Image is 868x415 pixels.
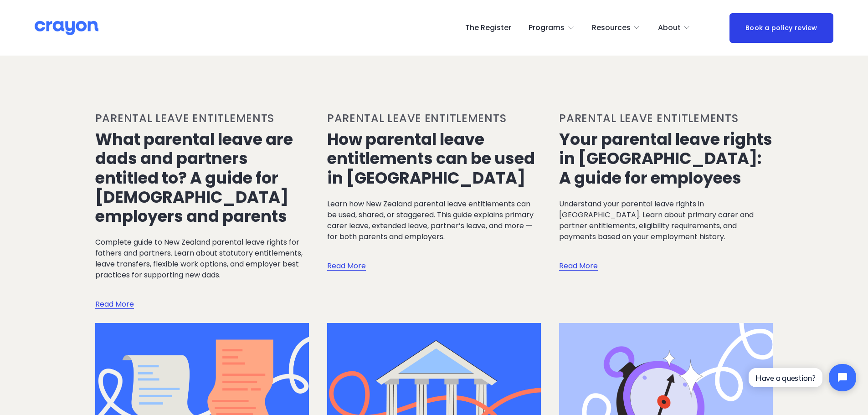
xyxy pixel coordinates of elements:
a: Parental leave entitlements [327,111,506,126]
a: The Register [465,20,511,35]
a: Read More [327,242,366,272]
span: About [658,21,681,35]
a: folder dropdown [592,20,641,35]
p: Understand your parental leave rights in [GEOGRAPHIC_DATA]. Learn about primary carer and partner... [559,199,773,242]
p: Complete guide to New Zealand parental leave rights for fathers and partners. Learn about statuto... [95,237,309,281]
img: Crayon [35,20,98,36]
a: Parental leave entitlements [559,111,738,126]
a: Read More [95,281,134,310]
span: Programs [529,21,565,35]
span: Resources [592,21,631,35]
a: Book a policy review [729,13,833,43]
a: Read More [559,242,598,272]
a: folder dropdown [658,20,691,35]
a: What parental leave are dads and partners entitled to? A guide for [DEMOGRAPHIC_DATA] employers a... [95,128,293,227]
iframe: Tidio Chat [741,356,864,399]
a: Your parental leave rights in [GEOGRAPHIC_DATA]: A guide for employees [559,128,772,189]
a: Parental leave entitlements [95,111,274,126]
a: folder dropdown [529,20,575,35]
p: Learn how New Zealand parental leave entitlements can be used, shared, or staggered. This guide e... [327,199,541,242]
a: How parental leave entitlements can be used in [GEOGRAPHIC_DATA] [327,128,535,189]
